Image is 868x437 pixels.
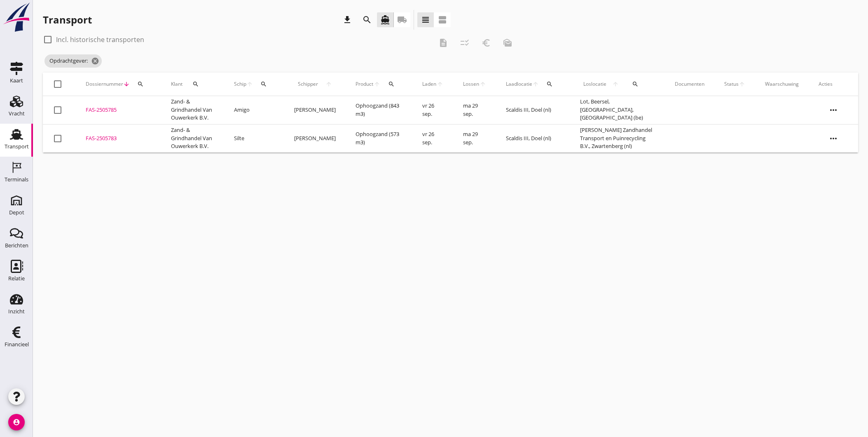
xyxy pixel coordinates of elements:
[5,177,28,182] div: Terminals
[609,81,622,87] i: arrow_upward
[546,81,553,87] i: search
[8,309,25,314] div: Inzicht
[437,81,443,87] i: arrow_upward
[5,342,29,347] div: Financieel
[632,81,639,87] i: search
[137,81,144,87] i: search
[362,15,372,25] i: search
[9,210,24,215] div: Depot
[10,78,23,83] div: Kaart
[570,96,665,125] td: Lot, Beersel, [GEOGRAPHIC_DATA], [GEOGRAPHIC_DATA] (be)
[294,80,322,88] span: Schipper
[421,15,430,25] i: view_headline
[234,80,246,88] span: Schip
[161,124,224,153] td: Zand- & Grindhandel Van Ouwerkerk B.V.
[453,96,496,125] td: ma 29 sep.
[822,99,845,122] i: more_horiz
[5,243,28,248] div: Berichten
[819,80,848,88] div: Acties
[532,81,539,87] i: arrow_upward
[161,96,224,125] td: Zand- & Grindhandel Van Ouwerkerk B.V.
[8,414,25,430] i: account_circle
[496,124,570,153] td: Scaldis III, Doel (nl)
[224,96,284,125] td: Amigo
[453,124,496,153] td: ma 29 sep.
[246,81,253,87] i: arrow_upward
[580,80,609,88] span: Loslocatie
[86,106,151,114] div: FAS-2505785
[388,81,395,87] i: search
[123,81,130,87] i: arrow_downward
[9,111,25,116] div: Vracht
[739,81,745,87] i: arrow_upward
[86,134,151,143] div: FAS-2505783
[380,15,390,25] i: directions_boat
[412,96,453,125] td: vr 26 sep.
[346,96,412,125] td: Ophoogzand (843 m3)
[374,81,381,87] i: arrow_upward
[322,81,336,87] i: arrow_upward
[44,54,102,68] span: Opdrachtgever:
[570,124,665,153] td: [PERSON_NAME] Zandhandel Transport en Puinrecycling B.V., Zwartenberg (nl)
[192,81,199,87] i: search
[356,80,374,88] span: Product
[480,81,487,87] i: arrow_upward
[342,15,352,25] i: download
[171,74,214,94] div: Klant
[506,80,532,88] span: Laadlocatie
[2,2,31,33] img: logo-small.a267ee39.svg
[91,57,99,65] i: cancel
[43,13,92,26] div: Transport
[260,81,267,87] i: search
[397,15,407,25] i: local_shipping
[412,124,453,153] td: vr 26 sep.
[86,80,123,88] span: Dossiernummer
[284,124,346,153] td: [PERSON_NAME]
[346,124,412,153] td: Ophoogzand (573 m3)
[765,80,799,88] div: Waarschuwing
[463,80,480,88] span: Lossen
[5,144,29,149] div: Transport
[496,96,570,125] td: Scaldis III, Doel (nl)
[675,80,704,88] div: Documenten
[284,96,346,125] td: [PERSON_NAME]
[724,80,739,88] span: Status
[438,15,447,25] i: view_agenda
[422,80,436,88] span: Laden
[822,127,845,150] i: more_horiz
[224,124,284,153] td: Silte
[8,276,25,281] div: Relatie
[56,35,144,44] label: Incl. historische transporten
